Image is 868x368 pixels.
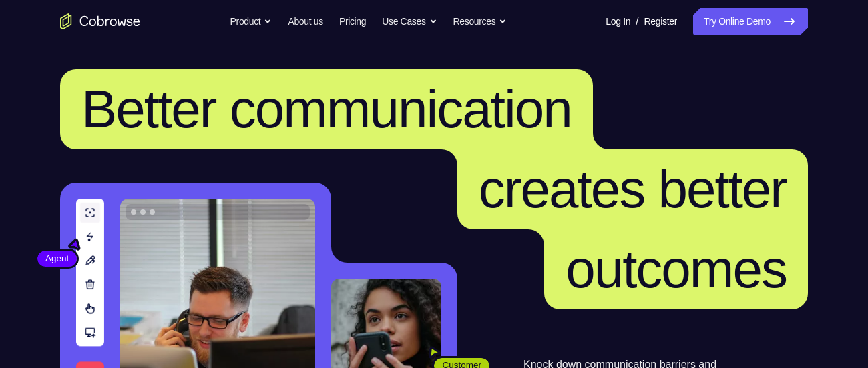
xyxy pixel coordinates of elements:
[60,13,140,29] a: Go to the home page
[636,13,638,29] span: /
[453,8,507,35] button: Resources
[479,159,787,219] span: creates better
[382,8,437,35] button: Use Cases
[81,79,572,139] span: Better communication
[693,8,808,35] a: Try Online Demo
[230,8,272,35] button: Product
[288,8,322,35] a: About us
[606,8,630,35] a: Log In
[644,8,677,35] a: Register
[339,8,366,35] a: Pricing
[566,239,787,299] span: outcomes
